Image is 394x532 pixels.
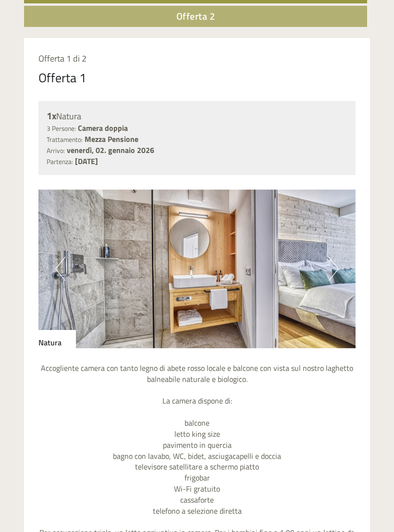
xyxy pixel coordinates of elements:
div: Natura [47,109,347,123]
b: venerdì, 02. gennaio 2026 [67,144,154,156]
div: Natura [38,330,76,348]
img: image [38,190,356,348]
b: 1x [47,108,56,123]
span: Offerta 1 di 2 [38,52,86,65]
div: Offerta 1 [38,69,86,87]
b: Mezza Pensione [85,133,138,145]
b: Camera doppia [78,122,128,134]
small: 3 Persone: [47,124,76,133]
small: Partenza: [47,157,73,166]
span: Offerta 2 [176,9,215,24]
button: Next [329,257,339,281]
b: [DATE] [75,155,98,167]
button: Previous [55,257,65,281]
small: Arrivo: [47,146,65,155]
small: Trattamento: [47,135,83,144]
